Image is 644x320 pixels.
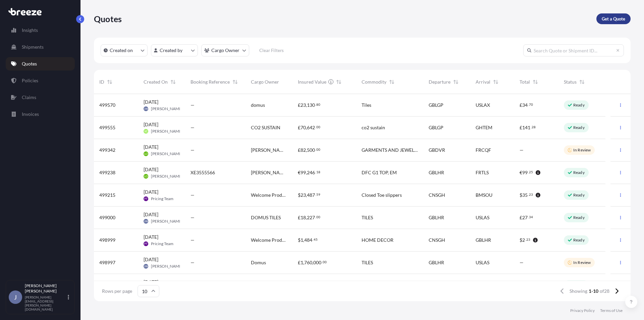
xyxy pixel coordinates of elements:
span: . [315,148,316,151]
span: 99 [522,170,528,175]
span: 23 [526,238,530,241]
span: [DATE] [144,279,158,285]
span: . [528,193,529,196]
p: Ready [573,237,585,243]
a: Insights [6,24,75,37]
span: , [306,170,307,175]
span: £ [298,260,301,265]
span: TILES [362,214,373,221]
span: GBLHR [429,214,444,221]
button: Sort [452,78,460,86]
span: [DATE] [144,144,158,150]
span: 23 [301,193,306,197]
span: GBLHR [476,237,491,243]
p: Ready [573,102,585,108]
span: 760 [304,260,312,265]
span: , [306,215,307,220]
span: € [520,170,522,175]
span: JW [144,218,148,225]
p: Quotes [22,60,37,67]
button: Sort [106,78,114,86]
span: 499215 [99,192,115,198]
span: [DATE] [144,189,158,195]
span: Total [520,79,530,85]
span: 80 [316,103,320,106]
span: LO [144,150,148,157]
span: PT [144,195,148,202]
span: 227 [307,215,315,220]
input: Search Quote or Shipment ID... [523,44,624,56]
span: 500 [307,148,315,152]
span: £ [298,215,301,220]
span: co2 sustain [362,124,385,131]
span: 70 [529,103,533,106]
span: of 28 [600,288,609,294]
span: Welcome Products [251,237,287,243]
span: — [191,192,195,198]
span: — [191,214,195,221]
span: , [312,260,313,265]
span: — [520,259,524,266]
button: createdOn Filter options [101,44,148,56]
span: . [315,103,316,106]
span: JW [144,105,148,112]
span: GBLHR [429,259,444,266]
span: 34 [529,216,533,218]
span: [PERSON_NAME] [151,174,183,179]
span: USLAS [476,214,489,221]
p: [PERSON_NAME] [PERSON_NAME] [25,283,66,294]
span: . [525,238,526,241]
span: [PERSON_NAME] [151,106,183,111]
span: [PERSON_NAME] [151,151,183,156]
span: . [315,171,316,173]
button: Clear Filters [253,45,290,56]
span: — [191,124,195,131]
a: Privacy Policy [570,308,595,313]
p: Shipments [22,44,44,50]
span: GARMENTS AND JEWELLERY [362,147,418,153]
span: CNSGH [429,237,445,243]
span: , [303,238,304,242]
span: VC [144,128,148,135]
span: CNSGH [429,192,445,198]
span: € [298,170,301,175]
p: Created on [110,47,133,54]
span: — [191,102,195,108]
span: JW [144,263,148,270]
span: — [520,147,524,153]
span: [PERSON_NAME] Space UK Ltd [251,169,287,176]
button: cargoOwner Filter options [201,44,249,56]
span: . [528,103,529,106]
span: $ [298,238,301,242]
span: 18 [316,171,320,173]
span: 25 [529,171,533,173]
span: . [315,216,316,218]
span: . [313,238,313,241]
span: [PERSON_NAME] [151,129,183,134]
p: [PERSON_NAME][EMAIL_ADDRESS][PERSON_NAME][DOMAIN_NAME] [25,295,66,311]
button: Sort [231,78,239,86]
span: 99 [301,170,306,175]
span: 141 [522,125,530,130]
span: 27 [522,215,528,220]
button: Sort [492,78,500,86]
span: Commodity [362,79,386,85]
a: Invoices [6,107,75,121]
span: $ [520,238,522,242]
span: PT [144,240,148,247]
span: 35 [522,193,528,197]
p: In Review [573,147,591,153]
p: Clear Filters [259,47,284,54]
span: , [306,193,307,197]
button: createdBy Filter options [151,44,198,56]
span: [DATE] [144,256,158,263]
p: Ready [573,192,585,198]
span: 1 [301,238,303,242]
span: 1-10 [589,288,598,294]
span: £ [298,148,301,152]
a: Claims [6,91,75,104]
span: J [14,294,17,301]
span: TILES [362,259,373,266]
span: [DATE] [144,121,158,128]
